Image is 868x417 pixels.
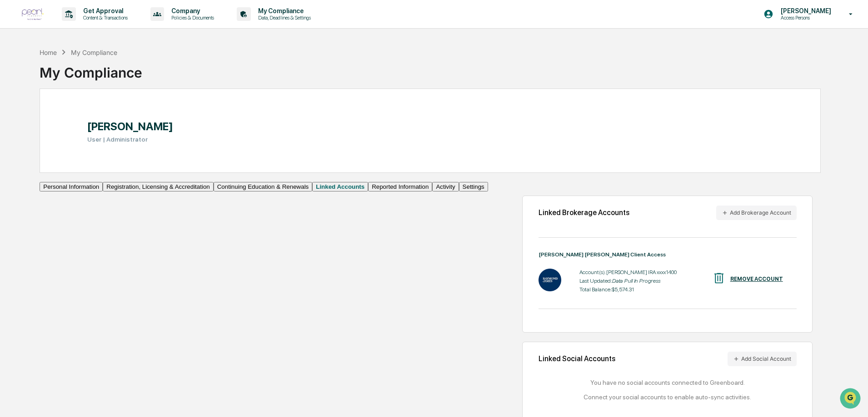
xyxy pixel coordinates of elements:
p: My Compliance [251,7,315,15]
span: Pylon [90,154,110,161]
div: [PERSON_NAME] [PERSON_NAME] Client Access [539,251,797,258]
button: Add Social Account [728,352,797,366]
p: Policies & Documents [164,15,219,21]
img: logo [22,8,44,20]
h1: [PERSON_NAME] [87,120,173,133]
div: Start new chat [31,69,149,78]
span: Data Lookup [18,132,57,141]
img: REMOVE ACCOUNT [712,271,726,285]
p: How can we help? [9,19,165,34]
a: 🗄️Attestations [62,111,116,127]
button: Reported Information [368,182,432,191]
i: Data Pull In Progress [612,278,660,284]
p: [PERSON_NAME] [773,7,836,15]
div: 🔎 [9,132,16,140]
button: Continuing Education & Renewals [214,182,313,191]
p: Content & Transactions [76,15,132,21]
button: Activity [432,182,459,191]
img: 1746055101610-c473b297-6a78-478c-a979-82029cc54cd1 [9,69,25,86]
div: Account(s): [PERSON_NAME] IRA xxxx1400 [579,269,677,275]
span: Attestations [75,114,113,123]
div: Home [40,49,57,56]
span: Preclearance [18,114,59,123]
img: Raymond James Client Access - Data Pull In Progress [539,269,561,291]
div: Last Updated: [579,278,677,284]
div: 🖐️ [9,115,16,123]
a: 🔎Data Lookup [5,128,61,144]
div: Linked Brokerage Accounts [539,208,629,217]
a: 🖐️Preclearance [5,111,62,127]
button: Start new chat [155,72,165,83]
div: You have no social accounts connected to Greenboard. Connect your social accounts to enable auto-... [539,379,797,401]
button: Registration, Licensing & Accreditation [103,182,213,191]
button: Settings [459,182,488,191]
div: 🗄️ [66,115,73,123]
div: Linked Social Accounts [539,352,797,366]
input: Clear [24,41,150,51]
p: Data, Deadlines & Settings [251,15,315,21]
iframe: Open customer support [839,387,863,412]
div: My Compliance [71,49,117,56]
p: Access Persons [773,15,836,21]
p: Company [164,7,219,15]
div: Total Balance: $5,574.31 [579,286,677,293]
p: Get Approval [76,7,132,15]
button: Linked Accounts [312,182,368,191]
div: We're available if you need us! [31,78,115,86]
button: Personal Information [40,182,103,191]
div: secondary tabs example [40,182,488,191]
h3: User | Administrator [87,136,173,143]
div: My Compliance [40,57,142,81]
a: Powered byPylon [64,153,110,161]
button: Add Brokerage Account [716,206,797,220]
div: REMOVE ACCOUNT [730,276,783,282]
